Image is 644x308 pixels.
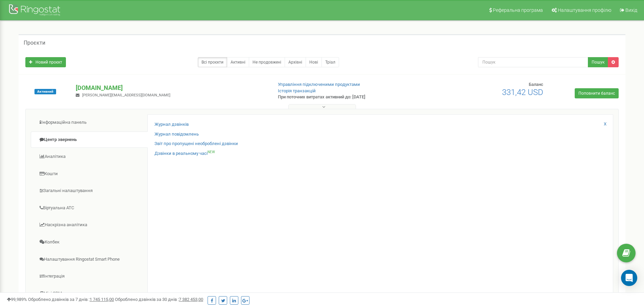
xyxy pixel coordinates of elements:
p: При поточних витратах активний до: [DATE] [278,94,419,100]
a: Управління підключеними продуктами [278,82,360,87]
span: Баланс [529,82,543,87]
a: Mini CRM [31,285,148,302]
span: Оброблено дзвінків за 30 днів : [115,297,203,302]
h5: Проєкти [24,40,45,46]
u: 1 745 115,00 [90,297,114,302]
div: Open Intercom Messenger [621,270,637,286]
input: Пошук [478,57,588,67]
a: Поповнити баланс [575,88,619,98]
span: 331,42 USD [502,88,543,97]
u: 7 382 453,00 [179,297,203,302]
a: Історія транзакцій [278,88,316,93]
span: [PERSON_NAME][EMAIL_ADDRESS][DOMAIN_NAME] [82,93,170,97]
a: Новий проєкт [25,57,66,67]
a: Колбек [31,234,148,251]
span: Активний [34,89,56,94]
button: Пошук [588,57,608,67]
a: Нові [306,57,322,67]
a: Віртуальна АТС [31,200,148,216]
a: Тріал [321,57,339,67]
a: Загальні налаштування [31,183,148,199]
a: Інтеграція [31,268,148,285]
span: Налаштування профілю [558,7,611,13]
a: Інформаційна панель [31,114,148,131]
a: Журнал дзвінків [154,121,189,128]
a: Активні [227,57,249,67]
a: Аналiтика [31,148,148,165]
span: Вихід [625,7,637,13]
sup: NEW [208,150,215,154]
a: Центр звернень [31,132,148,148]
span: Реферальна програма [493,7,543,13]
span: 99,989% [7,297,27,302]
a: Всі проєкти [198,57,227,67]
p: [DOMAIN_NAME] [76,84,267,92]
a: Архівні [285,57,306,67]
a: X [604,121,606,127]
a: Наскрізна аналітика [31,217,148,233]
a: Налаштування Ringostat Smart Phone [31,251,148,268]
a: Звіт про пропущені необроблені дзвінки [154,141,238,147]
a: Кошти [31,166,148,182]
a: Не продовжені [249,57,285,67]
a: Журнал повідомлень [154,131,199,138]
span: Оброблено дзвінків за 7 днів : [28,297,114,302]
a: Дзвінки в реальному часіNEW [154,150,215,157]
